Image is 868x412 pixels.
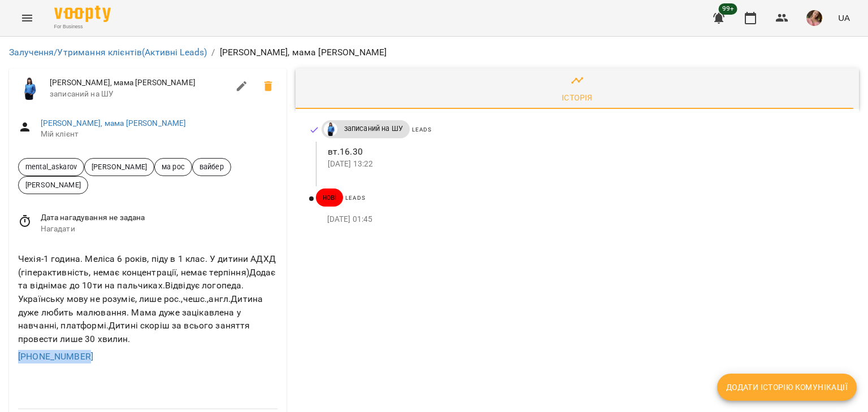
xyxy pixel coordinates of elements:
[14,5,41,32] button: Menu
[9,47,207,58] a: Залучення/Утримання клієнтів(Активні Leads)
[337,124,410,134] span: записаний на ШУ
[54,6,111,22] img: Voopty Logo
[806,10,822,26] img: e4201cb721255180434d5b675ab1e4d4.jpg
[220,46,387,59] p: [PERSON_NAME], мама [PERSON_NAME]
[85,161,154,172] span: [PERSON_NAME]
[41,119,186,128] a: [PERSON_NAME], мама [PERSON_NAME]
[412,126,432,133] span: Leads
[18,351,93,362] a: [PHONE_NUMBER]
[562,91,593,104] div: Історія
[41,212,277,223] span: Дата нагадування не задана
[328,159,841,170] p: [DATE] 13:22
[9,46,859,59] nav: breadcrumb
[316,192,344,203] span: нові
[41,129,277,140] span: Мій клієнт
[211,46,215,59] li: /
[838,12,850,24] span: UA
[322,122,337,136] a: Дащенко Аня
[16,250,280,348] div: Чехія-1 година. Меліса 6 років, піду в 1 клас. У дитини АДХД (гіперактивність, немає концентрації...
[717,374,857,401] button: Додати історію комунікації
[54,23,111,30] span: For Business
[345,195,365,201] span: Leads
[18,77,41,100] img: Дащенко Аня
[719,3,737,15] span: 99+
[327,214,841,225] p: [DATE] 01:45
[41,223,277,235] span: Нагадати
[193,161,231,172] span: вайбер
[19,161,84,172] span: mental_askarov
[726,380,848,394] span: Додати історію комунікації
[50,77,228,89] span: [PERSON_NAME], мама [PERSON_NAME]
[50,89,228,100] span: записаний на ШУ
[328,145,841,159] p: вт.16.30
[155,161,192,172] span: ма рос
[324,122,337,136] img: Дащенко Аня
[834,7,854,28] button: UA
[19,179,88,190] span: [PERSON_NAME]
